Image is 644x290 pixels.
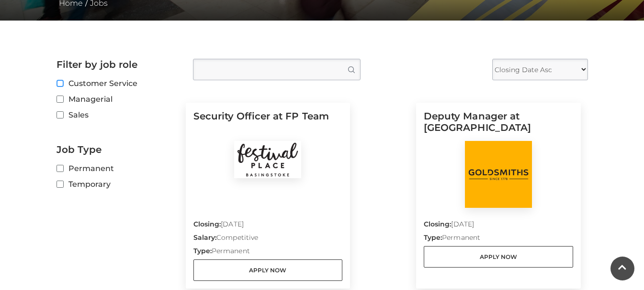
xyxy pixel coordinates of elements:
p: Permanent [193,246,343,259]
strong: Type: [193,247,212,255]
label: Permanent [56,162,179,174]
p: Permanent [424,233,573,246]
img: Goldsmiths [465,141,532,208]
strong: Closing: [424,220,452,228]
h2: Filter by job role [56,59,179,70]
label: Temporary [56,178,179,190]
p: [DATE] [193,219,343,233]
a: Apply Now [193,259,343,281]
strong: Closing: [193,220,221,228]
h5: Deputy Manager at [GEOGRAPHIC_DATA] [424,110,573,141]
a: Apply Now [424,246,573,268]
label: Customer Service [56,77,179,89]
p: Competitive [193,233,343,246]
strong: Salary: [193,233,217,242]
label: Managerial [56,93,179,105]
label: Sales [56,109,179,121]
img: Festival Place [234,141,301,178]
h2: Job Type [56,144,179,155]
strong: Type: [424,233,442,242]
h5: Security Officer at FP Team [193,110,343,141]
p: [DATE] [424,219,573,233]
